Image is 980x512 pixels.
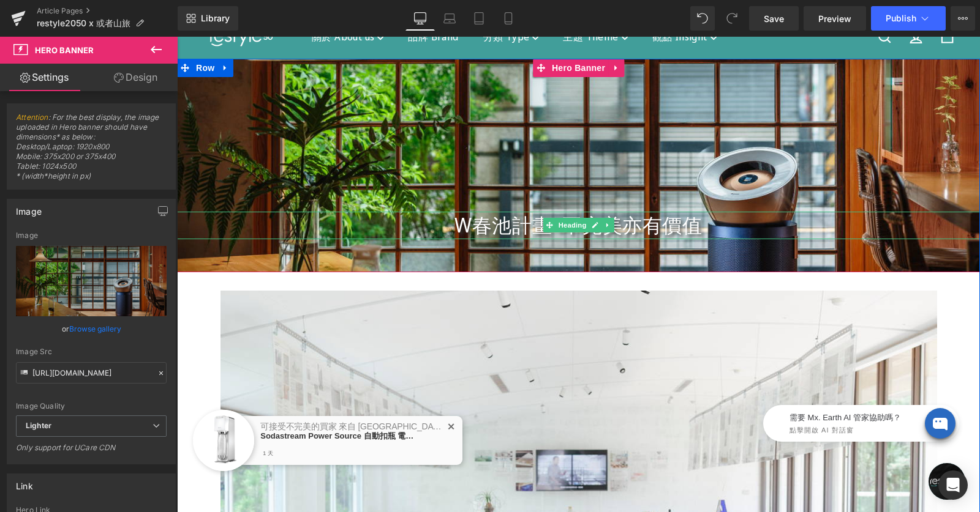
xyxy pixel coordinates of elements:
a: Sodastream Power Source 自動扣瓶 電動打氣 氣泡水機 - 白色【B 級商品，無保固】 ★ [83,395,236,404]
a: Expand / Collapse [424,181,437,196]
span: Save [764,12,784,25]
button: Publish [871,6,946,31]
a: Tablet [464,6,494,31]
a: Desktop [405,6,435,31]
span: Publish [886,13,916,23]
span: ✕ [270,386,279,395]
img: Sodastream Power Source 自動扣瓶 電動打氣 氣泡水機 - 白色【B 級商品，無保固】 ★ [16,373,77,434]
b: Lighter [26,421,51,430]
div: Image Quality [16,402,167,410]
span: Preview [818,12,851,25]
a: Preview [804,6,866,31]
div: Image Src [16,347,167,356]
div: or [16,322,167,335]
span: Hero Banner [372,22,431,40]
a: Expand / Collapse [40,22,56,40]
div: Image [16,231,167,240]
div: Only support for UCare CDN [16,443,167,461]
button: Undo [690,6,715,31]
button: More [951,6,975,31]
a: Article Pages [37,6,178,16]
a: Laptop [435,6,464,31]
a: Attention [16,113,48,122]
span: Row [16,22,40,40]
a: Browse gallery [69,318,121,339]
span: Library [201,13,230,24]
input: Link [16,362,167,384]
a: New Library [178,6,238,31]
span: Heading [379,181,412,196]
span: 1 天 [83,412,99,422]
iframe: Tiledesk Widget [546,353,791,414]
p: 可接受不完美的買家 來自 [GEOGRAPHIC_DATA], 台灣 已購買 [83,385,267,395]
a: Design [91,64,180,91]
span: restyle2050 x 或者山旅 [37,18,130,28]
div: Link [16,474,33,491]
span: : For the best display, the image uploaded in Hero banner should have dimensions* as below: Deskt... [16,113,167,189]
a: Expand / Collapse [431,22,447,40]
div: Open Intercom Messenger [938,470,968,500]
a: 打開聊天 [752,426,788,463]
div: Image [16,199,42,217]
span: Hero Banner [35,45,94,55]
a: Mobile [494,6,523,31]
button: Redo [720,6,744,31]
